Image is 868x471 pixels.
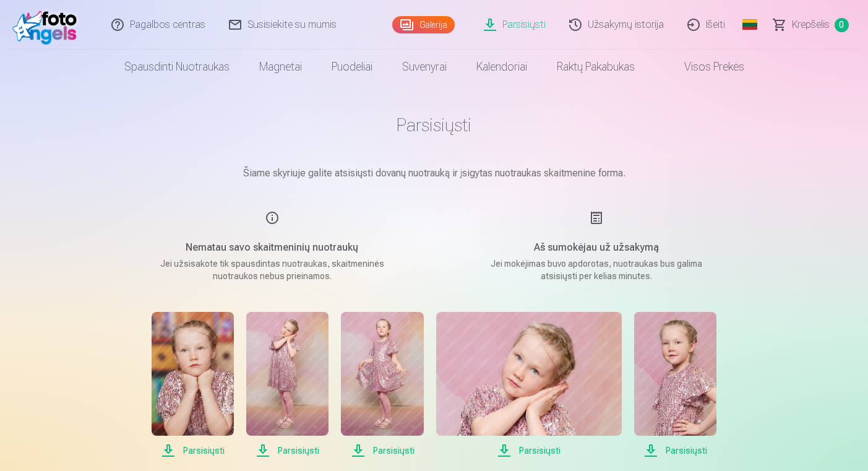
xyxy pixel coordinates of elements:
p: Jei užsisakote tik spausdintas nuotraukas, skaitmeninės nuotraukos nebus prieinamos. [155,257,390,282]
a: Parsisiųsti [341,312,423,458]
p: Jei mokėjimas buvo apdorotas, nuotraukas bus galima atsisiųsti per kelias minutes. [479,257,714,282]
a: Parsisiųsti [152,312,234,458]
h5: Aš sumokėjau už užsakymą [479,240,714,255]
a: Galerija [392,16,455,33]
a: Spausdinti nuotraukas [110,50,244,84]
p: Šiame skyriuje galite atsisiųsti dovanų nuotrauką ir įsigytas nuotraukas skaitmenine forma. [125,166,744,181]
span: Parsisiųsti [341,443,423,458]
a: Raktų pakabukas [542,50,650,84]
span: Parsisiųsti [436,443,622,458]
h1: Parsisiųsti [125,114,744,136]
a: Kalendoriai [462,50,542,84]
span: Parsisiųsti [246,443,329,458]
img: /fa5 [12,5,84,45]
a: Suvenyrai [387,50,462,84]
span: Parsisiųsti [152,443,234,458]
a: Parsisiųsti [436,312,622,458]
a: Puodeliai [317,50,387,84]
span: 0 [835,18,849,32]
a: Visos prekės [650,50,759,84]
a: Parsisiųsti [246,312,329,458]
a: Magnetai [244,50,317,84]
span: Parsisiųsti [634,443,716,458]
a: Parsisiųsti [634,312,716,458]
h5: Nematau savo skaitmeninių nuotraukų [155,240,390,255]
span: Krepšelis [792,17,830,32]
